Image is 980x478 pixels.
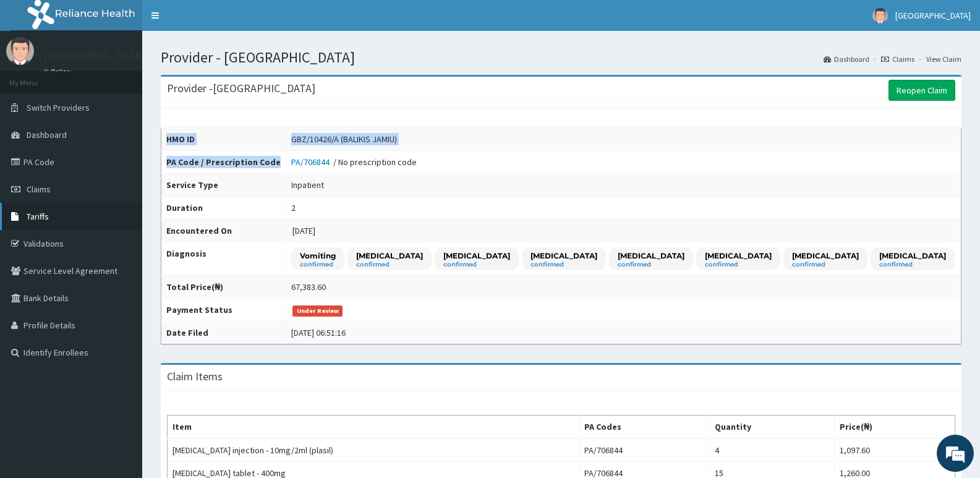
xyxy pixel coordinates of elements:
[168,438,579,462] td: [MEDICAL_DATA] injection - 10mg/2ml (plasil)
[292,305,343,317] span: Under Review
[443,250,510,261] p: [MEDICAL_DATA]
[824,54,869,64] a: Dashboard
[705,262,772,268] small: confirmed
[291,156,417,168] div: / No prescription code
[27,102,90,113] span: Switch Providers
[530,262,597,268] small: confirmed
[161,151,286,174] th: PA Code / Prescription Code
[161,128,286,151] th: HMO ID
[618,262,684,268] small: confirmed
[161,242,286,276] th: Diagnosis
[291,179,324,191] div: Inpatient
[161,299,286,322] th: Payment Status
[167,371,223,382] h3: Claim Items
[792,250,859,261] p: [MEDICAL_DATA]
[443,262,510,268] small: confirmed
[27,211,49,222] span: Tariffs
[926,54,961,64] a: View Claim
[291,202,296,214] div: 2
[161,322,286,344] th: Date Filed
[792,262,859,268] small: confirmed
[43,67,73,76] a: Online
[872,8,888,23] img: User Image
[72,156,171,281] span: We're online!
[705,250,772,261] p: [MEDICAL_DATA]
[23,62,50,93] img: d_794563401_company_1708531726252_794563401
[709,416,835,439] th: Quantity
[161,220,286,242] th: Encountered On
[618,250,684,261] p: [MEDICAL_DATA]
[356,250,423,261] p: [MEDICAL_DATA]
[895,10,971,21] span: [GEOGRAPHIC_DATA]
[879,262,946,268] small: confirmed
[579,438,710,462] td: PA/706844
[291,326,346,339] div: [DATE] 06:51:16
[300,250,336,261] p: Vomiting
[203,6,232,36] div: Minimize live chat window
[879,250,946,261] p: [MEDICAL_DATA]
[530,250,597,261] p: [MEDICAL_DATA]
[709,438,835,462] td: 4
[161,49,961,66] h1: Provider - [GEOGRAPHIC_DATA]
[6,338,236,381] textarea: Type your message and hit 'Enter'
[6,37,34,65] img: User Image
[64,69,208,85] div: Chat with us now
[888,80,955,101] a: Reopen Claim
[291,133,397,145] div: GBZ/10426/A (BALIKIS JAMIU)
[27,184,51,195] span: Claims
[161,276,286,299] th: Total Price(₦)
[167,83,315,94] h3: Provider - [GEOGRAPHIC_DATA]
[291,281,326,293] div: 67,383.60
[356,262,423,268] small: confirmed
[168,416,579,439] th: Item
[291,156,333,168] a: PA/706844
[835,416,955,439] th: Price(₦)
[161,197,286,220] th: Duration
[292,225,315,236] span: [DATE]
[43,50,145,61] p: [GEOGRAPHIC_DATA]
[300,262,336,268] small: confirmed
[881,54,914,64] a: Claims
[161,174,286,197] th: Service Type
[835,438,955,462] td: 1,097.60
[27,129,67,140] span: Dashboard
[579,416,710,439] th: PA Codes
